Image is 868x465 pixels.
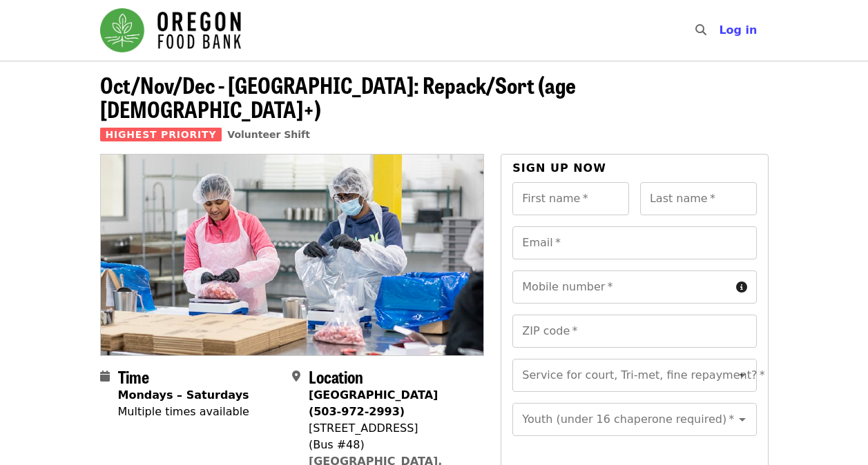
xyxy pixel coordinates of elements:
[100,8,241,52] img: Oregon Food Bank - Home
[101,155,484,355] img: Oct/Nov/Dec - Beaverton: Repack/Sort (age 10+) organized by Oregon Food Bank
[309,437,473,453] div: (Bus #48)
[100,68,576,125] span: Oct/Nov/Dec - [GEOGRAPHIC_DATA]: Repack/Sort (age [DEMOGRAPHIC_DATA]+)
[512,161,606,175] span: Sign up now
[719,23,757,37] span: Log in
[733,366,752,385] button: Open
[708,17,768,44] button: Log in
[309,420,473,437] div: [STREET_ADDRESS]
[736,281,747,294] i: circle-info icon
[100,370,110,383] i: calendar icon
[100,128,222,141] span: Highest Priority
[309,388,438,418] strong: [GEOGRAPHIC_DATA] (503-972-2993)
[733,410,752,429] button: Open
[640,182,757,215] input: Last name
[512,182,629,215] input: First name
[715,14,726,47] input: Search
[118,388,249,402] strong: Mondays – Saturdays
[309,364,363,388] span: Location
[512,315,756,348] input: ZIP code
[118,364,149,388] span: Time
[512,270,730,304] input: Mobile number
[512,226,756,259] input: Email
[695,23,706,37] i: search icon
[292,370,300,383] i: map-marker-alt icon
[118,404,249,420] div: Multiple times available
[227,129,310,140] a: Volunteer Shift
